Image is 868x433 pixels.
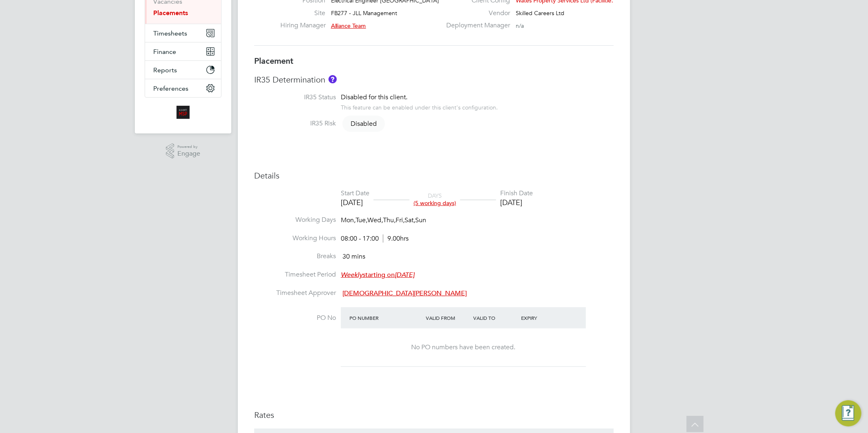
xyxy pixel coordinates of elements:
div: This feature can be enabled under this client's configuration. [341,102,498,111]
button: Engage Resource Center [835,400,861,426]
em: Weekly [341,271,362,279]
span: Disabled [342,116,385,132]
label: Breaks [254,252,336,261]
div: Valid From [424,310,472,325]
div: Valid To [472,310,519,325]
span: Fri, [396,216,405,224]
h3: IR35 Determination [254,74,614,85]
h3: Rates [254,410,614,420]
span: Timesheets [153,29,187,37]
a: Placements [153,9,188,17]
div: Start Date [341,189,369,198]
div: DAYS [409,192,460,207]
label: Timesheet Period [254,270,336,279]
span: Sun [415,216,426,224]
div: Finish Date [500,189,533,198]
img: alliancemsp-logo-retina.png [177,106,190,119]
span: n/a [516,22,524,29]
label: Working Days [254,216,336,224]
span: [DEMOGRAPHIC_DATA][PERSON_NAME] [342,289,467,297]
button: Preferences [145,79,221,97]
label: Deployment Manager [441,21,510,30]
label: Site [280,9,325,18]
span: Alliance Team [331,22,366,29]
h3: Details [254,170,614,181]
a: Go to home page [145,106,221,119]
button: Reports [145,61,221,79]
span: Skilled Careers Ltd [516,9,564,17]
label: PO No [254,314,336,322]
label: Hiring Manager [280,21,325,30]
div: [DATE] [500,198,533,207]
span: Engage [177,150,200,157]
button: Finance [145,42,221,60]
div: PO Number [347,310,424,325]
span: Powered by [177,143,200,150]
div: 08:00 - 17:00 [341,234,409,243]
span: Tue, [356,216,367,224]
a: Powered byEngage [166,143,201,159]
span: starting on [341,271,414,279]
label: Timesheet Approver [254,289,336,297]
span: Mon, [341,216,356,224]
em: [DATE] [395,271,414,279]
span: 9.00hrs [383,234,409,243]
span: (5 working days) [414,199,456,207]
span: Wed, [367,216,383,224]
label: IR35 Status [254,93,336,102]
span: FB277 - JLL Management [331,9,398,17]
button: Timesheets [145,24,221,42]
label: Working Hours [254,234,336,243]
label: IR35 Risk [254,119,336,128]
div: Expiry [519,310,567,325]
label: Vendor [441,9,510,18]
div: No PO numbers have been created. [349,343,578,352]
span: Finance [153,48,176,56]
span: Reports [153,66,177,74]
div: [DATE] [341,198,369,207]
span: Thu, [383,216,396,224]
span: Preferences [153,85,188,92]
span: 30 mins [342,252,365,261]
span: Disabled for this client. [341,93,407,101]
button: About IR35 [329,75,337,83]
b: Placement [254,56,293,66]
span: Sat, [405,216,415,224]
